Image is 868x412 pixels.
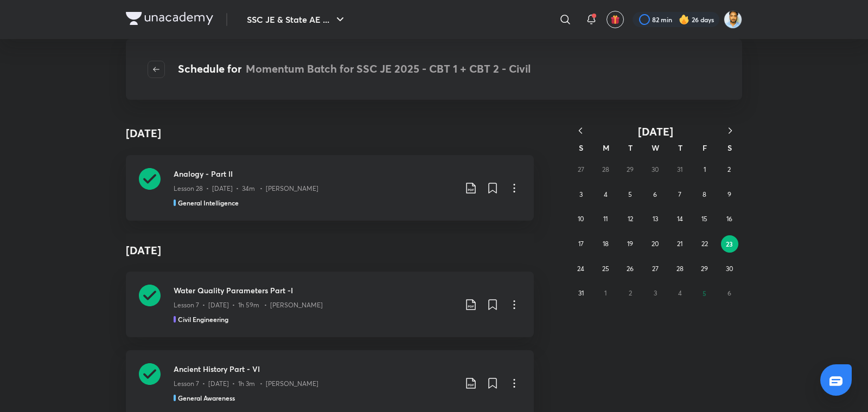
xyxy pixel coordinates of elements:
button: August 31, 2025 [572,285,590,302]
h4: Schedule for [178,61,531,78]
button: August 17, 2025 [572,235,590,253]
button: August 1, 2025 [696,161,713,178]
button: August 29, 2025 [696,260,713,278]
abbr: August 4, 2025 [604,190,608,198]
abbr: August 29, 2025 [701,265,708,273]
abbr: August 13, 2025 [653,215,658,223]
abbr: August 28, 2025 [676,265,684,273]
button: August 18, 2025 [597,235,614,253]
button: August 27, 2025 [647,260,664,278]
abbr: Saturday [727,143,732,153]
abbr: August 9, 2025 [727,190,731,198]
button: August 28, 2025 [671,260,688,278]
h5: Civil Engineering [178,314,228,324]
span: [DATE] [638,124,673,139]
button: August 14, 2025 [671,210,688,228]
abbr: August 5, 2025 [628,190,632,198]
button: avatar [607,11,624,28]
button: August 24, 2025 [572,260,590,278]
h4: [DATE] [126,125,161,141]
abbr: August 19, 2025 [627,240,633,248]
abbr: August 1, 2025 [704,165,706,173]
img: avatar [610,15,620,24]
h3: Water Quality Parameters Part -I [174,285,456,296]
button: August 8, 2025 [696,186,713,203]
button: August 10, 2025 [572,210,590,228]
button: August 15, 2025 [696,210,713,228]
abbr: August 3, 2025 [579,190,583,198]
abbr: August 22, 2025 [701,240,708,248]
button: August 21, 2025 [671,235,688,253]
abbr: August 16, 2025 [726,215,732,223]
abbr: August 18, 2025 [603,240,609,248]
button: August 6, 2025 [647,186,664,203]
abbr: Monday [603,143,609,153]
img: Company Logo [126,12,213,25]
img: streak [679,14,690,25]
button: [DATE] [592,125,718,138]
button: August 2, 2025 [720,161,738,178]
a: Water Quality Parameters Part -ILesson 7 • [DATE] • 1h 59m • [PERSON_NAME]Civil Engineering [126,272,534,337]
button: August 30, 2025 [720,260,738,278]
abbr: August 6, 2025 [653,190,657,198]
button: SSC JE & State AE ... [240,9,353,30]
a: Company Logo [126,12,213,28]
abbr: Sunday [579,143,583,153]
abbr: August 7, 2025 [678,190,681,198]
p: Lesson 7 • [DATE] • 1h 3m • [PERSON_NAME] [174,379,318,389]
button: August 11, 2025 [597,210,614,228]
abbr: Wednesday [652,143,659,153]
abbr: August 23, 2025 [726,240,733,248]
abbr: Thursday [678,143,682,153]
abbr: Friday [703,143,707,153]
h4: [DATE] [126,234,534,267]
button: August 9, 2025 [720,186,738,203]
abbr: August 21, 2025 [677,240,682,248]
button: August 13, 2025 [647,210,664,228]
abbr: August 14, 2025 [677,215,683,223]
a: Analogy - Part IILesson 28 • [DATE] • 34m • [PERSON_NAME]General Intelligence [126,155,534,221]
button: August 7, 2025 [671,186,688,203]
abbr: August 25, 2025 [602,265,609,273]
h3: Ancient History Part - VI [174,363,456,375]
button: August 12, 2025 [622,210,639,228]
h5: General Awareness [178,393,235,403]
h5: General Intelligence [178,198,239,208]
abbr: August 11, 2025 [603,215,608,223]
abbr: August 24, 2025 [577,265,584,273]
img: Kunal Pradeep [724,10,742,29]
abbr: August 30, 2025 [726,265,733,273]
abbr: August 27, 2025 [652,265,659,273]
h3: Analogy - Part II [174,168,456,179]
button: August 5, 2025 [622,186,639,203]
button: August 16, 2025 [720,210,738,228]
button: August 4, 2025 [597,186,614,203]
abbr: August 12, 2025 [628,215,633,223]
abbr: August 10, 2025 [578,215,584,223]
abbr: August 15, 2025 [701,215,707,223]
button: August 20, 2025 [647,235,664,253]
button: August 19, 2025 [622,235,639,253]
button: August 3, 2025 [572,186,590,203]
abbr: August 31, 2025 [578,289,584,297]
p: Lesson 28 • [DATE] • 34m • [PERSON_NAME] [174,184,318,194]
abbr: August 8, 2025 [703,190,706,198]
abbr: August 20, 2025 [652,240,659,248]
p: Lesson 7 • [DATE] • 1h 59m • [PERSON_NAME] [174,300,323,310]
abbr: August 26, 2025 [627,265,634,273]
abbr: August 2, 2025 [727,165,731,173]
abbr: August 17, 2025 [578,240,584,248]
abbr: Tuesday [628,143,633,153]
button: August 22, 2025 [696,235,713,253]
button: August 26, 2025 [622,260,639,278]
button: August 25, 2025 [597,260,614,278]
span: Momentum Batch for SSC JE 2025 - CBT 1 + CBT 2 - Civil [246,61,531,76]
button: August 23, 2025 [721,235,738,253]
